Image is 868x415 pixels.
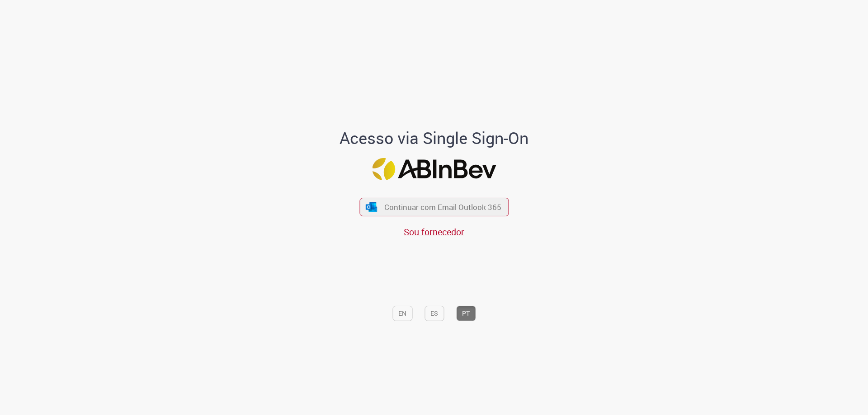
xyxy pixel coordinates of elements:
button: ícone Azure/Microsoft 360 Continuar com Email Outlook 365 [359,198,509,216]
img: ícone Azure/Microsoft 360 [365,202,378,212]
button: PT [456,306,476,321]
button: EN [392,306,412,321]
img: Logo ABInBev [372,158,496,180]
a: Sou fornecedor [404,226,464,238]
span: Continuar com Email Outlook 365 [384,202,501,212]
button: ES [425,306,444,321]
h1: Acesso via Single Sign-On [309,129,560,147]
